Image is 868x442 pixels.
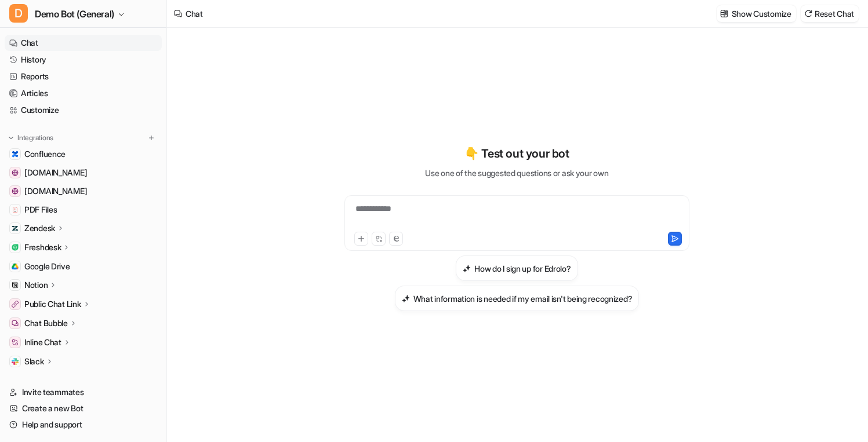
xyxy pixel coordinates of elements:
[186,8,203,20] div: Chat
[24,167,87,178] span: [DOMAIN_NAME]
[5,52,162,68] a: History
[463,264,471,273] img: How do I sign up for Edrolo?
[732,8,791,20] p: Show Customize
[413,293,633,305] h3: What information is needed if my email isn't being recognized?
[24,279,48,291] p: Notion
[5,102,162,118] a: Customize
[5,35,162,51] a: Chat
[425,167,608,179] p: Use one of the suggested questions or ask your own
[24,148,66,160] span: Confluence
[12,339,19,346] img: Inline Chat
[12,206,19,213] img: PDF Files
[35,6,114,22] span: Demo Bot (General)
[12,151,19,158] img: Confluence
[24,337,61,348] p: Inline Chat
[12,282,19,288] img: Notion
[717,5,796,22] button: Show Customize
[12,169,19,176] img: www.atlassian.com
[9,4,28,23] span: D
[5,384,162,400] a: Invite teammates
[24,222,55,234] p: Zendesk
[402,294,410,303] img: What information is needed if my email isn't being recognized?
[12,263,19,270] img: Google Drive
[5,183,162,199] a: www.airbnb.com[DOMAIN_NAME]
[5,165,162,181] a: www.atlassian.com[DOMAIN_NAME]
[24,298,81,310] p: Public Chat Link
[474,262,571,275] h3: How do I sign up for Edrolo?
[12,301,19,308] img: Public Chat Link
[5,202,162,218] a: PDF FilesPDF Files
[5,372,162,389] a: Explore all integrations
[464,145,569,162] p: 👇 Test out your bot
[24,371,157,390] span: Explore all integrations
[5,146,162,162] a: ConfluenceConfluence
[5,85,162,101] a: Articles
[147,134,155,142] img: menu_add.svg
[720,9,728,18] img: customize
[24,242,61,253] p: Freshdesk
[24,204,57,215] span: PDF Files
[5,417,162,433] a: Help and support
[5,132,57,144] button: Integrations
[5,400,162,417] a: Create a new Bot
[804,9,812,18] img: reset
[456,255,578,281] button: How do I sign up for Edrolo?How do I sign up for Edrolo?
[24,356,44,367] p: Slack
[7,134,15,142] img: expand menu
[24,317,68,329] p: Chat Bubble
[24,261,70,272] span: Google Drive
[5,68,162,85] a: Reports
[17,133,53,143] p: Integrations
[801,5,859,22] button: Reset Chat
[12,320,19,327] img: Chat Bubble
[12,244,19,251] img: Freshdesk
[12,188,19,195] img: www.airbnb.com
[12,225,19,232] img: Zendesk
[12,358,19,365] img: Slack
[5,258,162,275] a: Google DriveGoogle Drive
[24,185,87,197] span: [DOMAIN_NAME]
[395,286,640,311] button: What information is needed if my email isn't being recognized?What information is needed if my em...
